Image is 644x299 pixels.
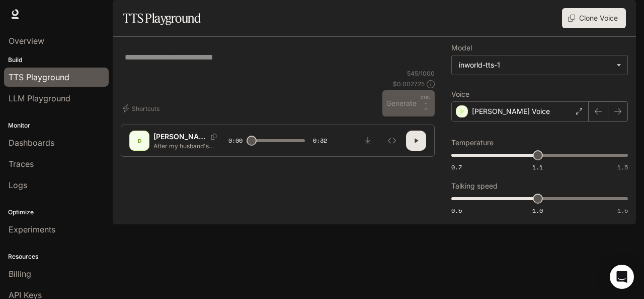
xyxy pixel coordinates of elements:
[451,206,462,215] span: 0.5
[532,206,543,215] span: 1.0
[123,8,201,28] h1: TTS Playground
[228,136,243,146] span: 0:00
[153,132,207,142] p: [PERSON_NAME] Voice
[451,183,498,190] p: Talking speed
[131,133,147,149] div: D
[153,142,223,150] p: After my husband's death, the lawyer handed me the keys to his forbidden farm and said, "It’s you...
[452,55,627,75] div: inworld-tts-1
[617,206,628,215] span: 1.5
[207,134,221,140] button: Copy Voice ID
[407,69,435,78] p: 545 / 1000
[562,8,626,28] button: Clone Voice
[472,106,550,116] p: [PERSON_NAME] Voice
[451,139,494,146] p: Temperature
[313,136,327,146] span: 0:32
[358,131,378,151] button: Download audio
[459,60,611,70] div: inworld-tts-1
[393,80,425,88] p: $ 0.002725
[451,91,469,98] p: Voice
[382,131,402,151] button: Inspect
[451,163,462,171] span: 0.7
[532,163,543,171] span: 1.1
[451,44,472,51] p: Model
[121,100,164,116] button: Shortcuts
[617,163,628,171] span: 1.5
[610,265,634,289] div: Open Intercom Messenger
